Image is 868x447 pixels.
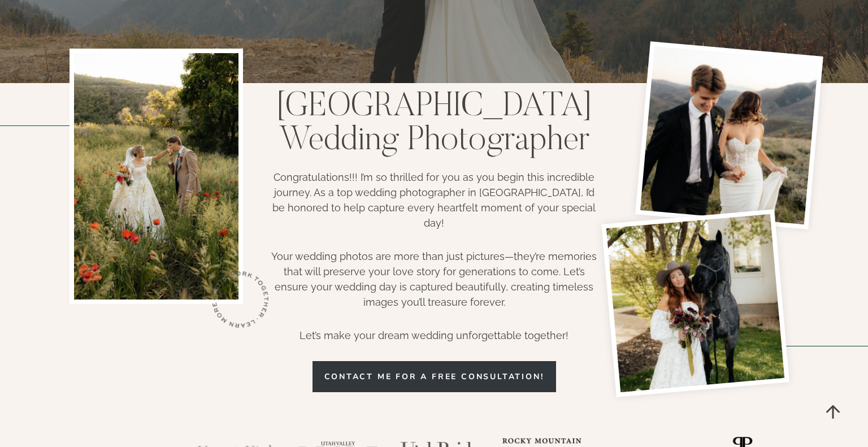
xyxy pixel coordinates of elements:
[70,49,243,304] img: groom kissing brides hand in Utah poppy field
[268,249,601,310] p: Your wedding photos are more than just pictures—they’re memories that will preserve your love sto...
[324,371,544,383] span: COntact me for a free consultation!
[635,41,823,229] img: bride and groom holding hands running
[313,361,556,392] a: COntact me for a free consultation!
[268,170,601,231] p: Congratulations!!! I’m so thrilled for you as you begin this incredible journey. As a top wedding...
[814,393,851,430] a: Scroll to top
[601,209,789,397] img: bride with her horse and bouquet at the caledonia
[268,328,601,343] p: Let’s make your dream wedding unforgettable together!
[268,90,601,158] h1: [GEOGRAPHIC_DATA] Wedding Photographer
